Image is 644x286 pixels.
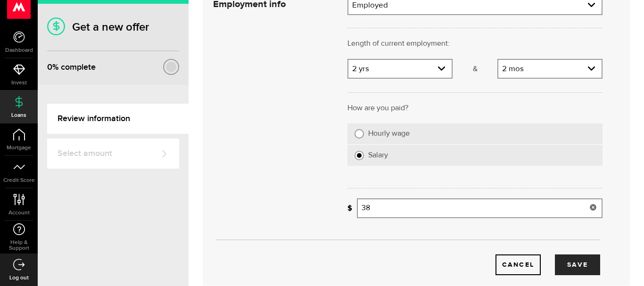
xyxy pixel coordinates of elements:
button: Open LiveChat chat widget [8,4,36,32]
input: Hourly wage [355,129,364,139]
h1: Get a new offer [47,20,179,34]
button: Cancel [495,254,541,275]
a: expand select [498,60,602,78]
a: Select amount [47,139,179,169]
label: Hourly wage [368,129,595,139]
button: Save [555,254,600,275]
span: 0 [47,62,52,72]
p: Length of current employment: [347,38,603,49]
div: % complete [47,59,96,76]
a: expand select [348,60,452,78]
p: How are you paid? [347,103,603,114]
p: & [453,64,497,75]
input: Salary [355,151,364,160]
a: Review information [47,104,189,134]
label: Salary [368,151,595,160]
